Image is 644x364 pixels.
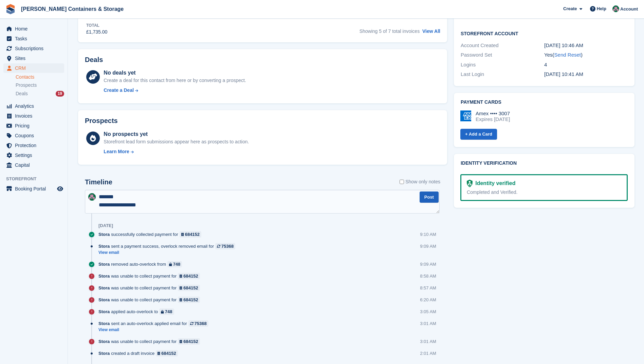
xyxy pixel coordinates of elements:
div: 19 [56,91,64,97]
div: 2:01 AM [420,350,436,357]
span: Settings [15,150,56,160]
span: Stora [98,320,110,327]
span: Stora [98,261,110,267]
a: menu [3,34,64,43]
span: Sites [15,54,56,63]
span: Prospects [16,82,37,88]
span: CRM [15,63,56,73]
div: 684152 [183,338,198,345]
input: Show only notes [400,178,404,185]
a: menu [3,150,64,160]
span: Analytics [15,101,56,111]
a: + Add a Card [460,129,497,140]
span: Stora [98,350,110,357]
div: 3:01 AM [420,338,436,345]
div: Amex •••• 3007 [476,110,510,117]
div: 748 [173,261,181,267]
a: menu [3,101,64,111]
div: Learn More [104,148,129,155]
span: Storefront [6,176,68,182]
div: 6:20 AM [420,297,436,303]
span: Stora [98,297,110,303]
a: 684152 [178,285,200,291]
img: stora-icon-8386f47178a22dfd0bd8f6a31ec36ba5ce8667c1dd55bd0f319d3a0aa187defe.svg [5,4,16,14]
a: 684152 [180,231,202,238]
div: Completed and Verified. [467,189,621,196]
a: 684152 [178,338,200,345]
div: sent a payment success, overlock removed email for [98,243,239,249]
div: 4 [544,61,628,69]
div: Yes [544,51,628,59]
div: 684152 [161,350,176,357]
div: 684152 [185,231,200,238]
span: Coupons [15,131,56,140]
h2: Prospects [85,117,118,125]
div: was unable to collect payment for [98,338,203,345]
span: Stora [98,231,110,238]
div: 75368 [221,243,234,249]
div: Storefront lead form submissions appear here as prospects to action. [104,138,249,145]
a: Create a Deal [104,87,246,94]
a: Send Reset [554,52,581,58]
div: Last Login [461,70,544,78]
a: 75368 [188,320,208,327]
a: 75368 [215,243,235,249]
img: Identity Verification Ready [467,180,473,187]
a: menu [3,121,64,130]
h2: Deals [85,56,103,64]
a: menu [3,54,64,63]
span: Deals [16,90,28,97]
a: menu [3,44,64,53]
img: Amex Logo [460,110,471,121]
a: 684152 [178,297,200,303]
span: Showing 5 of 7 total invoices [360,28,420,34]
div: Identity verified [473,179,515,187]
span: Home [15,24,56,34]
div: [DATE] 10:46 AM [544,42,628,49]
span: Stora [98,285,110,291]
a: menu [3,184,64,194]
a: menu [3,111,64,121]
span: Help [597,5,606,12]
span: Stora [98,308,110,315]
span: Account [620,6,638,13]
span: Stora [98,243,110,249]
div: created a draft invoice [98,350,181,357]
span: Tasks [15,34,56,43]
div: sent an auto-overlock applied email for [98,320,212,327]
a: [PERSON_NAME] Containers & Storage [18,3,126,15]
a: menu [3,160,64,170]
div: No prospects yet [104,130,249,138]
span: ( ) [553,52,583,58]
time: 2025-03-10 10:41:16 UTC [544,71,583,77]
div: was unable to collect payment for [98,297,203,303]
a: Preview store [56,185,64,193]
div: No deals yet [104,69,246,77]
div: £1,735.00 [86,28,107,36]
a: 748 [167,261,182,267]
a: Learn More [104,148,249,155]
a: menu [3,63,64,73]
a: menu [3,24,64,34]
a: menu [3,131,64,140]
div: [DATE] [98,223,113,228]
div: 9:09 AM [420,261,436,267]
a: Prospects [16,82,64,89]
a: 684152 [156,350,178,357]
div: 3:01 AM [420,320,436,327]
span: Protection [15,141,56,150]
span: Stora [98,273,110,279]
h2: Payment cards [461,100,628,105]
span: Stora [98,338,110,345]
div: applied auto-overlock to [98,308,178,315]
div: 684152 [183,273,198,279]
span: Booking Portal [15,184,56,194]
div: successfully collected payment for [98,231,205,238]
div: 684152 [183,285,198,291]
div: 8:57 AM [420,285,436,291]
span: Capital [15,160,56,170]
div: Account Created [461,42,544,49]
span: Invoices [15,111,56,121]
div: Total [86,22,107,28]
div: 748 [165,308,172,315]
